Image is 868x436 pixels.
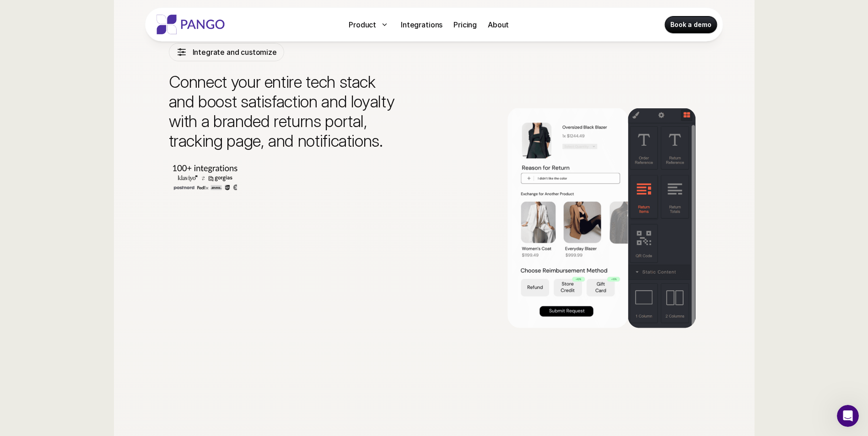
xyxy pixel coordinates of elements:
[488,19,509,30] p: About
[169,72,399,151] p: Connect your entire tech stack and boost satisfaction and loyalty with a branded returns portal, ...
[670,20,711,29] p: Book a demo
[453,19,477,30] p: Pricing
[193,47,277,58] p: Integrate and customize
[484,17,512,32] a: About
[401,19,442,30] p: Integrations
[349,19,376,30] p: Product
[397,17,446,32] a: Integrations
[450,17,480,32] a: Pricing
[665,16,717,33] a: Book a demo
[837,405,859,427] iframe: Intercom live chat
